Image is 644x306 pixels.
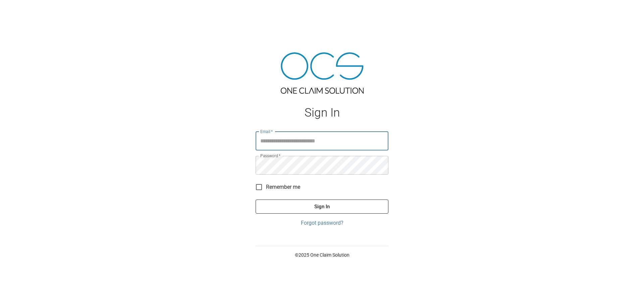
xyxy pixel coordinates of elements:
label: Email [260,129,273,134]
img: ocs-logo-white-transparent.png [8,4,35,17]
img: ocs-logo-tra.png [281,52,364,94]
p: © 2025 One Claim Solution [256,252,388,258]
a: Forgot password? [256,219,388,227]
span: Remember me [266,183,300,191]
h1: Sign In [256,106,388,120]
label: Password [260,153,280,159]
button: Sign In [256,200,388,214]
